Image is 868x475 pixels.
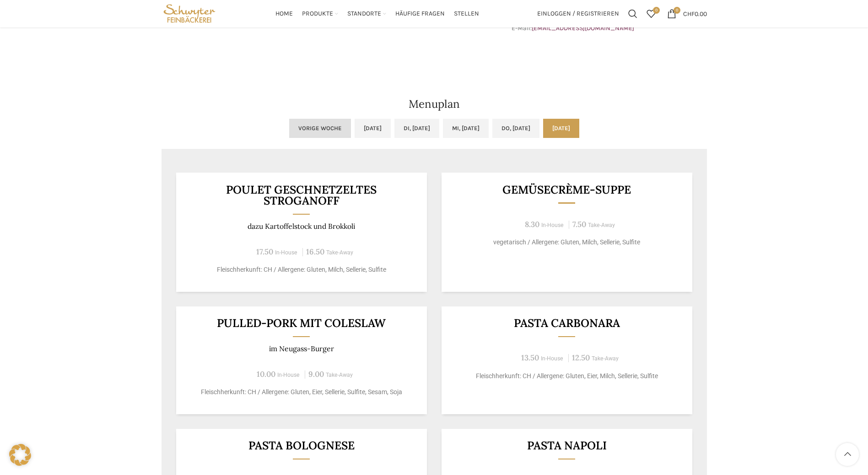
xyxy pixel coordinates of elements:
[257,369,275,379] span: 10.00
[642,5,660,23] div: Meine Wunschliste
[302,10,333,18] span: Produkte
[306,247,324,257] span: 16.50
[187,344,415,353] p: im Neugass-Burger
[256,247,273,257] span: 17.50
[453,237,681,247] p: vegetarisch / Allergene: Gluten, Milch, Sellerie, Sulfite
[187,440,415,451] h3: Pasta Bolognese
[355,119,391,138] a: [DATE]
[533,5,624,23] a: Einloggen / Registrieren
[187,387,415,397] p: Fleischherkunft: CH / Allergene: Gluten, Eier, Sellerie, Sulfite, Sesam, Soja
[683,10,707,17] bdi: 0.00
[187,317,415,329] h3: Pulled-Pork mit Coleslaw
[454,5,479,23] a: Stellen
[642,5,660,23] a: 0
[277,372,300,378] span: In-House
[683,10,695,17] span: CHF
[302,5,338,23] a: Produkte
[454,10,479,18] span: Stellen
[572,219,586,229] span: 7.50
[187,265,415,274] p: Fleischherkunft: CH / Allergene: Gluten, Milch, Sellerie, Sulfite
[674,7,680,14] span: 0
[395,5,445,23] a: Häufige Fragen
[395,10,445,18] span: Häufige Fragen
[275,10,293,18] span: Home
[525,219,539,229] span: 8.30
[588,222,615,228] span: Take-Away
[572,353,590,363] span: 12.50
[443,119,489,138] a: Mi, [DATE]
[624,5,642,23] a: Suchen
[326,372,353,378] span: Take-Away
[543,119,579,138] a: [DATE]
[541,222,564,228] span: In-House
[453,184,681,195] h3: Gemüsecrème-Suppe
[275,249,297,256] span: In-House
[663,5,712,23] a: 0 CHF0.00
[162,9,218,17] a: Site logo
[537,11,619,17] span: Einloggen / Registrieren
[836,443,859,466] a: Scroll to top button
[289,119,351,138] a: Vorige Woche
[347,5,386,23] a: Standorte
[275,5,293,23] a: Home
[532,24,634,32] a: [EMAIL_ADDRESS][DOMAIN_NAME]
[187,222,415,231] p: dazu Kartoffelstock und Brokkoli
[521,353,539,363] span: 13.50
[453,440,681,451] h3: Pasta Napoli
[453,371,681,381] p: Fleischherkunft: CH / Allergene: Gluten, Eier, Milch, Sellerie, Sulfite
[541,355,563,362] span: In-House
[347,10,381,18] span: Standorte
[308,369,324,379] span: 9.00
[592,355,619,362] span: Take-Away
[653,7,660,14] span: 0
[162,99,707,110] h2: Menuplan
[453,317,681,329] h3: Pasta Carbonara
[222,5,532,23] div: Main navigation
[187,184,415,206] h3: Poulet Geschnetzeltes Stroganoff
[394,119,439,138] a: Di, [DATE]
[492,119,539,138] a: Do, [DATE]
[326,249,353,256] span: Take-Away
